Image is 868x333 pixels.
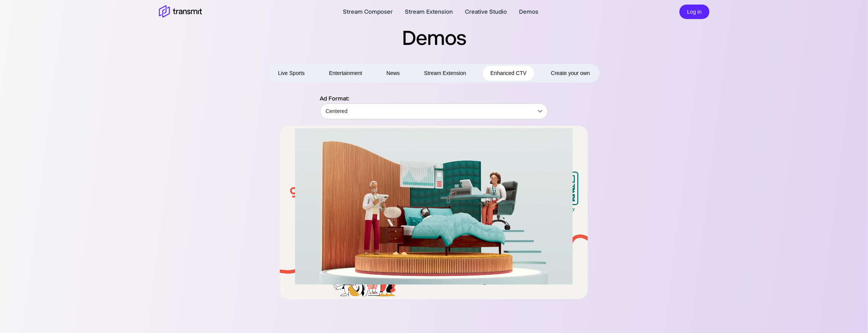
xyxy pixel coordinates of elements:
[379,66,408,81] button: News
[519,7,538,16] a: Demos
[679,8,709,15] a: Log in
[321,66,370,81] button: Entertainment
[142,24,726,51] h2: Demos
[483,66,534,81] button: Enhanced CTV
[465,7,507,16] a: Creative Studio
[417,66,474,81] button: Stream Extension
[543,66,598,81] button: Create your own
[551,69,590,78] span: Create your own
[270,66,312,81] button: Live Sports
[679,5,709,19] button: Log in
[320,94,548,103] p: Ad Format:
[320,100,547,122] div: Centered
[405,7,453,16] a: Stream Extension
[343,7,393,16] a: Stream Composer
